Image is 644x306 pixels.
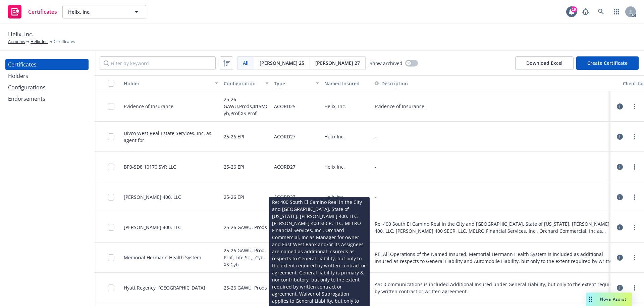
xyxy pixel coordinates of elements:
[221,75,271,91] button: Configuration
[54,39,75,45] span: Certificates
[224,95,269,117] div: 25-26 GAWU,Prods,$15MCyb,Prof,XS Prof
[5,71,89,81] a: Holders
[124,103,173,110] div: Evidence of Insurance
[224,156,244,178] div: 25-26 EPI
[274,186,296,208] div: ACORD27
[5,59,89,70] a: Certificates
[322,152,372,182] div: Helix Inc.
[108,164,114,170] input: Toggle Row Selected
[631,133,639,141] a: more
[322,182,372,212] div: Helix Inc.
[108,80,114,87] input: Select all
[571,6,577,12] div: 19
[324,80,369,87] div: Named Insured
[224,186,244,208] div: 25-26 EPI
[586,293,632,306] button: Nova Assist
[375,281,618,295] button: ASC Communications is included Additional Insured under General Liability, but only to the extent...
[579,5,592,18] a: Report a Bug
[8,39,25,45] a: Accounts
[124,80,211,87] div: Holder
[260,59,304,67] span: [PERSON_NAME] 25
[274,95,296,117] div: ACORD25
[224,216,267,238] div: 25-26 GAWU, Prods
[375,251,618,265] button: RE: All Operations of the Named Insured. Memorial Hermann Health System is included as additional...
[8,30,33,39] span: Helix, Inc.
[631,163,639,171] a: more
[370,60,402,67] span: Show archived
[631,284,639,292] a: more
[631,223,639,231] a: more
[124,224,181,231] div: [PERSON_NAME] 400, LLC
[28,9,57,14] span: Certificates
[224,247,269,268] div: 25-26 GAWU, Prod, Prof, Life Sc.,, Cyb, XS Cyb
[8,82,46,93] div: Configurations
[124,193,181,201] div: [PERSON_NAME] 400, LLC
[8,71,28,81] div: Holders
[586,293,595,306] div: Drag to move
[121,75,221,91] button: Holder
[108,224,114,231] input: Toggle Row Selected
[8,93,45,104] div: Endorsements
[124,254,201,261] div: Memorial Hermann Health System
[5,2,60,21] a: Certificates
[243,59,249,67] span: All
[610,5,623,18] a: Switch app
[631,102,639,111] a: more
[224,80,261,87] div: Configuration
[108,103,114,110] input: Toggle Row Selected
[8,59,37,70] div: Certificates
[274,80,312,87] div: Type
[631,254,639,262] a: more
[375,103,426,110] button: Evidence of Insurance.
[375,163,376,170] button: -
[31,39,48,45] a: Helix, Inc.
[594,5,608,18] a: Search
[631,193,639,201] a: more
[68,8,126,15] span: Helix, Inc.
[124,163,176,170] div: BP3-SD8 10170 SVR LLC
[576,56,639,70] button: Create Certificate
[108,254,114,261] input: Toggle Row Selected
[315,59,360,67] span: [PERSON_NAME] 27
[62,5,146,18] button: Helix, Inc.
[100,56,216,70] input: Filter by keyword
[5,82,89,93] a: Configurations
[108,133,114,140] input: Toggle Row Selected
[124,284,205,291] div: Hyatt Regency, [GEOGRAPHIC_DATA]
[600,296,627,302] span: Nova Assist
[108,194,114,201] input: Toggle Row Selected
[274,126,296,147] div: ACORD27
[5,93,89,104] a: Endorsements
[375,80,408,87] button: Description
[375,193,376,201] button: -
[375,220,618,234] button: Re: 400 South El Camino Real in the City and [GEOGRAPHIC_DATA], State of [US_STATE]. [PERSON_NAME...
[124,130,218,144] div: Divco West Real Estate Services, Inc. as agent for
[515,56,574,70] button: Download Excel
[108,285,114,291] input: Toggle Row Selected
[274,156,296,178] div: ACORD27
[375,133,376,140] button: -
[224,126,244,147] div: 25-26 EPI
[271,75,322,91] button: Type
[322,122,372,152] div: Helix Inc.
[224,277,267,299] div: 25-26 GAWU, Prods
[322,75,372,91] button: Named Insured
[322,91,372,122] div: Helix, Inc.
